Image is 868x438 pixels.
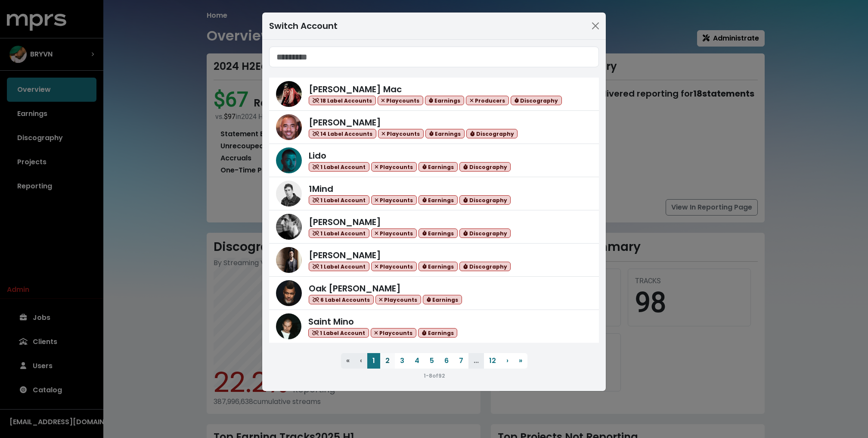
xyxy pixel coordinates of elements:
[309,162,369,172] span: 1 Label Account
[506,356,508,366] span: ›
[395,353,409,369] button: 3
[484,353,501,369] button: 12
[371,328,417,338] span: Playcounts
[418,228,458,238] span: Earnings
[459,228,511,238] span: Discography
[519,356,522,366] span: »
[439,353,454,369] button: 6
[308,316,354,328] span: Saint Mino
[418,262,458,272] span: Earnings
[269,210,599,244] a: Vic Dimotsis[PERSON_NAME] 1 Label Account Playcounts Earnings Discography
[425,96,464,106] span: Earnings
[409,353,425,369] button: 4
[309,116,381,128] span: [PERSON_NAME]
[425,129,465,139] span: Earnings
[378,96,424,106] span: Playcounts
[309,183,333,195] span: 1Mind
[378,129,424,139] span: Playcounts
[269,144,599,177] a: LidoLido 1 Label Account Playcounts Earnings Discography
[589,19,602,33] button: Close
[276,114,302,140] img: Harvey Mason Jr
[371,228,417,238] span: Playcounts
[276,214,302,240] img: Vic Dimotsis
[424,372,445,379] small: 1 - 8 of 92
[276,81,302,107] img: Keegan Mac
[466,96,509,106] span: Producers
[459,162,511,172] span: Discography
[511,96,562,106] span: Discography
[309,228,369,238] span: 1 Label Account
[269,177,599,210] a: 1Mind1Mind 1 Label Account Playcounts Earnings Discography
[309,96,376,106] span: 18 Label Accounts
[425,353,439,369] button: 5
[269,19,338,32] div: Switch Account
[309,129,376,139] span: 14 Label Accounts
[308,328,369,338] span: 1 Label Account
[459,262,511,272] span: Discography
[269,277,599,310] a: Oak FelderOak [PERSON_NAME] 6 Label Accounts Playcounts Earnings
[309,83,402,95] span: [PERSON_NAME] Mac
[375,295,422,305] span: Playcounts
[309,295,374,305] span: 6 Label Accounts
[309,262,369,272] span: 1 Label Account
[309,282,401,294] span: Oak [PERSON_NAME]
[367,353,380,369] button: 1
[276,181,302,206] img: 1Mind
[418,162,458,172] span: Earnings
[269,47,599,67] input: Search accounts
[423,295,462,305] span: Earnings
[466,129,518,139] span: Discography
[309,249,381,261] span: [PERSON_NAME]
[269,78,599,111] a: Keegan Mac[PERSON_NAME] Mac 18 Label Accounts Playcounts Earnings Producers Discography
[276,313,301,339] img: Saint Mino
[459,195,511,205] span: Discography
[276,147,302,173] img: Lido
[371,162,417,172] span: Playcounts
[276,280,302,306] img: Oak Felder
[309,150,326,162] span: Lido
[269,310,599,343] a: Saint MinoSaint Mino 1 Label Account Playcounts Earnings
[454,353,468,369] button: 7
[371,262,417,272] span: Playcounts
[418,328,457,338] span: Earnings
[269,244,599,277] a: Adam Anders[PERSON_NAME] 1 Label Account Playcounts Earnings Discography
[309,216,381,228] span: [PERSON_NAME]
[418,195,458,205] span: Earnings
[269,111,599,144] a: Harvey Mason Jr[PERSON_NAME] 14 Label Accounts Playcounts Earnings Discography
[371,195,417,205] span: Playcounts
[309,195,369,205] span: 1 Label Account
[276,247,302,273] img: Adam Anders
[380,353,395,369] button: 2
